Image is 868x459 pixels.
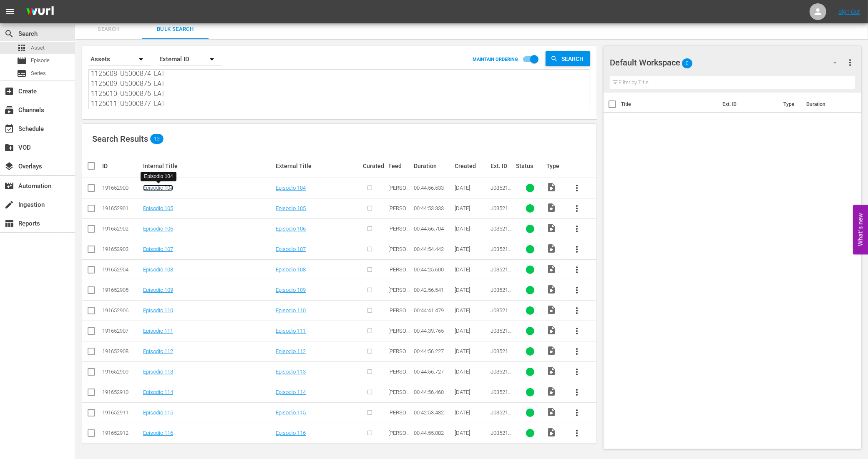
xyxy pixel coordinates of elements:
[102,348,141,354] div: 191652908
[682,55,692,72] span: 0
[102,430,141,436] div: 191652912
[102,328,141,334] div: 191652907
[102,185,141,191] div: 191652900
[567,239,587,259] button: more_vert
[547,264,557,274] span: Video
[388,246,410,265] span: [PERSON_NAME] Realidad
[546,51,590,66] button: Search
[572,367,582,377] span: more_vert
[102,163,141,169] div: ID
[455,163,488,169] div: Created
[102,226,141,232] div: 191652902
[159,48,222,71] div: External ID
[455,266,488,273] div: [DATE]
[388,430,410,449] span: [PERSON_NAME] Realidad
[17,56,27,66] span: Episode
[91,71,590,109] textarea: 1124999_U5000865_LAT 1125000_U5000866_LAT 1125001_U5000867_LAT 1125002_U5000868_LAT 1125003_U5000...
[276,369,306,375] a: Episodio 113
[388,389,410,408] span: [PERSON_NAME] Realidad
[567,382,587,402] button: more_vert
[547,427,557,437] span: Video
[491,430,511,442] span: J0352111116
[388,185,410,203] span: [PERSON_NAME] Realidad
[491,226,511,238] span: J0352111106
[455,369,488,375] div: [DATE]
[572,265,582,275] span: more_vert
[567,280,587,300] button: more_vert
[455,205,488,211] div: [DATE]
[4,181,14,191] span: Automation
[4,200,14,210] span: Ingestion
[845,53,855,73] button: more_vert
[455,307,488,314] div: [DATE]
[572,326,582,336] span: more_vert
[4,29,14,39] span: Search
[414,307,452,314] div: 00:44:41.479
[567,198,587,218] button: more_vert
[567,341,587,361] button: more_vert
[572,387,582,397] span: more_vert
[102,246,141,252] div: 191652903
[276,185,306,191] a: Episodio 104
[491,185,511,197] span: J0352111104
[567,403,587,423] button: more_vert
[547,386,557,396] span: Video
[4,86,14,96] span: Create
[4,218,14,228] span: Reports
[547,407,557,417] span: Video
[5,7,15,17] span: menu
[143,266,173,273] a: Episodio 108
[491,348,511,361] span: J0352111112
[414,163,452,169] div: Duration
[491,266,511,279] span: J0352111108
[455,409,488,416] div: [DATE]
[276,266,306,273] a: Episodio 108
[414,226,452,232] div: 00:44:56.704
[838,8,860,15] a: Sign Out
[455,246,488,252] div: [DATE]
[102,287,141,293] div: 191652905
[572,183,582,193] span: more_vert
[414,205,452,211] div: 00:44:53.333
[17,68,27,78] span: Series
[143,348,173,354] a: Episodio 112
[455,287,488,293] div: [DATE]
[17,43,27,53] span: Asset
[572,346,582,356] span: more_vert
[143,185,173,191] a: Episodio 104
[567,260,587,280] button: more_vert
[276,226,306,232] a: Episodio 106
[853,205,868,254] button: Open Feedback Widget
[143,307,173,314] a: Episodio 110
[547,243,557,253] span: Video
[150,136,164,142] span: 13
[143,328,173,334] a: Episodio 111
[20,2,60,22] img: ans4CAIJ8jUAAAAAAAAAAAAAAAAAAAAAAAAgQb4GAAAAAAAAAAAAAAAAAAAAAAAAJMjXAAAAAAAAAAAAAAAAAAAAAAAAgAT5G...
[455,185,488,191] div: [DATE]
[572,203,582,213] span: more_vert
[572,244,582,254] span: more_vert
[455,430,488,436] div: [DATE]
[276,348,306,354] a: Episodio 112
[414,287,452,293] div: 00:42:56.541
[414,369,452,375] div: 00:44:56.727
[547,182,557,192] span: Video
[143,205,173,211] a: Episodio 105
[276,430,306,436] a: Episodio 116
[80,25,137,34] span: Search
[276,205,306,211] a: Episodio 105
[388,409,410,428] span: [PERSON_NAME] Realidad
[547,366,557,376] span: Video
[845,58,855,68] span: more_vert
[491,163,513,169] div: Ext. ID
[414,246,452,252] div: 00:44:54.442
[547,203,557,213] span: Video
[455,389,488,395] div: [DATE]
[92,134,148,144] span: Search Results
[363,163,386,169] div: Curated
[473,57,518,62] p: MAINTAIN ORDERING
[491,409,511,422] span: J0352111115
[455,226,488,232] div: [DATE]
[717,93,778,116] th: Ext. ID
[31,44,45,52] span: Asset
